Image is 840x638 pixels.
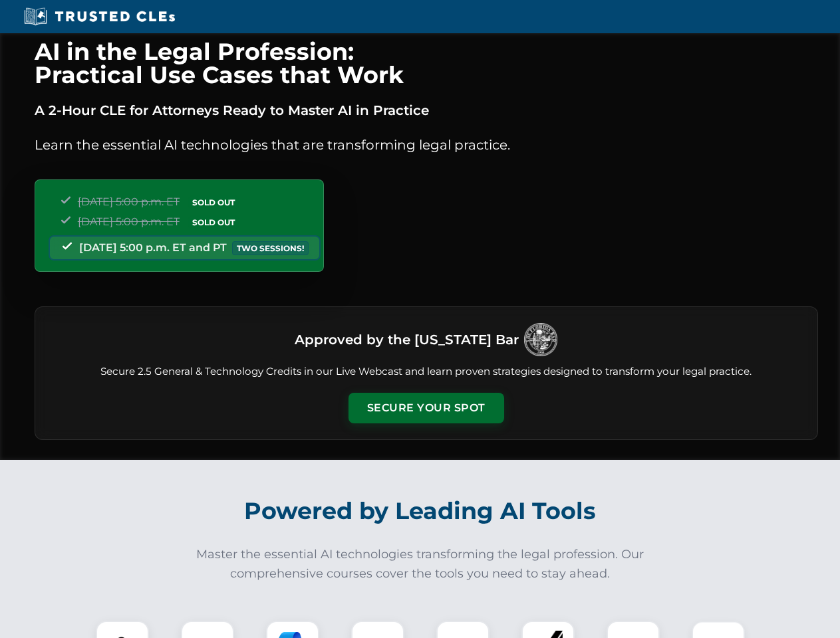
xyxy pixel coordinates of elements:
h2: Powered by Leading AI Tools [52,488,789,534]
p: Learn the essential AI technologies that are transforming legal practice. [35,134,818,156]
button: Secure Your Spot [349,393,504,423]
span: [DATE] 5:00 p.m. ET [78,195,180,208]
img: Trusted CLEs [20,7,179,27]
p: Secure 2.5 General & Technology Credits in our Live Webcast and learn proven strategies designed ... [51,364,801,379]
p: Master the essential AI technologies transforming the legal profession. Our comprehensive courses... [188,545,653,584]
h1: AI in the Legal Profession: Practical Use Cases that Work [35,40,818,86]
img: Logo [524,323,557,356]
span: [DATE] 5:00 p.m. ET [78,215,180,228]
span: SOLD OUT [188,195,239,209]
h3: Approved by the [US_STATE] Bar [295,328,519,352]
p: A 2-Hour CLE for Attorneys Ready to Master AI in Practice [35,100,818,121]
span: SOLD OUT [188,215,239,229]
